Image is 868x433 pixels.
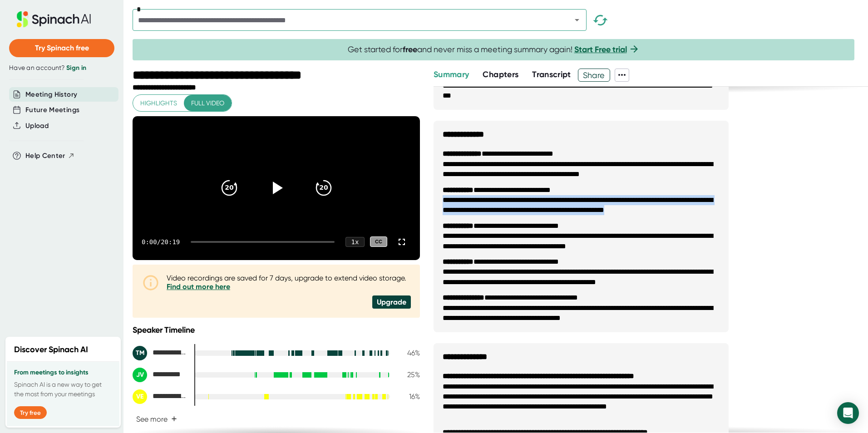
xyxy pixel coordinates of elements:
div: JV [133,368,147,382]
button: Share [578,69,610,82]
span: Highlights [140,98,177,109]
div: CC [370,236,387,247]
div: 25 % [397,370,420,379]
button: Chapters [483,69,518,81]
button: Try Spinach free [9,39,114,57]
div: Speaker Timeline [133,325,420,335]
span: Chapters [483,69,518,79]
button: Upload [25,121,49,131]
button: Open [571,14,583,26]
span: Share [578,67,610,83]
div: Todd McConnell [133,346,187,360]
span: Help Center [25,151,65,161]
div: 46 % [397,349,420,357]
span: + [171,415,177,423]
div: Video recordings are saved for 7 days, upgrade to extend video storage. [167,274,411,291]
a: Sign in [66,64,86,72]
span: Summary [434,69,469,79]
div: VE [133,389,147,404]
button: Meeting History [25,89,77,100]
button: Highlights [133,95,184,112]
span: Full video [191,98,224,109]
span: Get started for and never miss a meeting summary again! [348,44,640,55]
h2: Discover Spinach AI [14,344,88,356]
div: 0:00 / 20:19 [142,238,180,246]
button: Summary [434,69,469,81]
h3: From meetings to insights [14,369,112,376]
div: 16 % [397,392,420,401]
button: Transcript [532,69,571,81]
button: See more+ [133,411,181,427]
div: Have an account? [9,64,114,72]
div: 1 x [345,237,365,247]
div: John Villa [133,368,187,382]
div: TM [133,346,147,360]
a: Start Free trial [574,44,627,54]
button: Try free [14,406,47,419]
div: Vesper, Ben (NRE US/Dir Real Estate) [133,389,187,404]
button: Future Meetings [25,105,79,115]
button: Full video [184,95,232,112]
div: Upgrade [372,295,411,309]
p: Spinach AI is a new way to get the most from your meetings [14,380,112,399]
button: Help Center [25,151,75,161]
div: Open Intercom Messenger [837,402,859,424]
span: Transcript [532,69,571,79]
span: Try Spinach free [35,44,89,52]
b: free [403,44,417,54]
a: Find out more here [167,282,230,291]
